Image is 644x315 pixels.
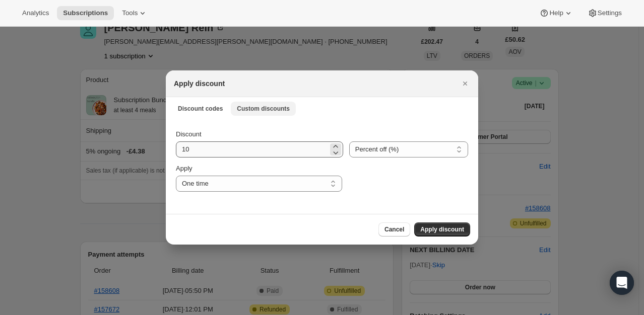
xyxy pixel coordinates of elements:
button: Subscriptions [57,6,114,20]
span: Custom discounts [237,105,290,113]
h2: Apply discount [174,78,225,89]
div: Custom discounts [166,119,478,214]
button: Close [458,76,472,91]
div: Open Intercom Messenger [610,271,634,295]
span: Discount codes [178,105,223,113]
button: Help [533,6,579,20]
span: Subscriptions [63,9,108,17]
span: Apply [176,165,192,172]
button: Discount codes [172,102,229,116]
button: Tools [116,6,154,20]
span: Help [549,9,563,17]
span: Settings [598,9,622,17]
button: Apply discount [414,222,470,237]
span: Analytics [22,9,49,17]
span: Discount [176,130,202,138]
span: Cancel [384,225,404,233]
span: Tools [122,9,138,17]
button: Analytics [16,6,55,20]
button: Settings [582,6,628,20]
button: Cancel [378,222,410,237]
span: Apply discount [420,225,464,233]
button: Custom discounts [231,102,296,116]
